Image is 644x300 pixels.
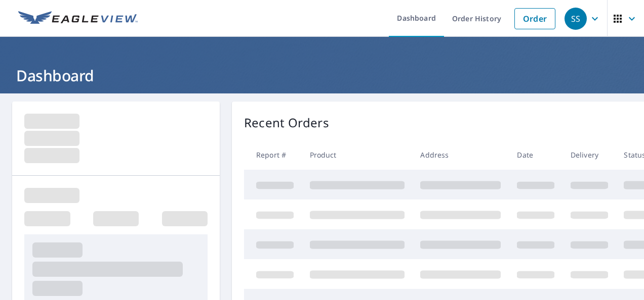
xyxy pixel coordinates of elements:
[302,140,413,170] th: Product
[244,140,302,170] th: Report #
[412,140,509,170] th: Address
[509,140,562,170] th: Date
[514,8,555,29] a: Order
[12,65,632,86] h1: Dashboard
[18,11,138,26] img: EV Logo
[565,8,587,30] div: SS
[244,114,329,132] p: Recent Orders
[562,140,616,170] th: Delivery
